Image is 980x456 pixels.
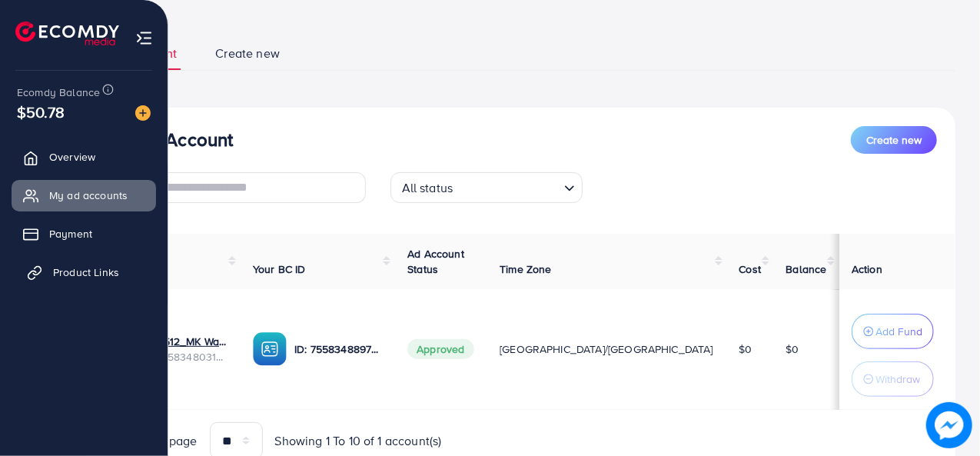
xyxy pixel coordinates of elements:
[390,172,583,203] div: Search for option
[500,341,713,357] span: [GEOGRAPHIC_DATA]/[GEOGRAPHIC_DATA]
[875,370,920,388] p: Withdraw
[739,261,762,277] span: Cost
[253,261,306,277] span: Your BC ID
[105,128,233,151] h3: List Ad Account
[294,340,383,358] p: ID: 7558348897052262401
[929,405,968,444] img: image
[49,149,95,165] span: Overview
[140,334,228,349] a: 1033512_MK Watches_1759815306045
[407,246,464,277] span: Ad Account Status
[12,218,156,249] a: Payment
[135,29,153,47] img: menu
[457,174,557,199] input: Search for option
[875,322,922,341] p: Add Fund
[851,126,937,154] button: Create new
[253,332,287,366] img: ic-ba-acc.ded83a64.svg
[275,432,442,450] span: Showing 1 To 10 of 1 account(s)
[15,22,119,45] img: logo
[17,101,65,123] span: $50.78
[49,188,128,203] span: My ad accounts
[852,314,934,349] button: Add Fund
[739,341,752,357] span: $0
[12,180,156,211] a: My ad accounts
[852,361,934,397] button: Withdraw
[12,257,156,288] a: Product Links
[140,334,228,365] div: <span class='underline'>1033512_MK Watches_1759815306045</span></br>7558348031484149778
[866,132,922,148] span: Create new
[786,261,827,277] span: Balance
[140,349,228,364] span: ID: 7558348031484149778
[407,339,473,359] span: Approved
[852,261,882,277] span: Action
[49,226,92,241] span: Payment
[53,265,119,280] span: Product Links
[17,85,100,100] span: Ecomdy Balance
[786,341,799,357] span: $0
[215,45,280,62] span: Create new
[12,141,156,172] a: Overview
[399,177,457,199] span: All status
[135,105,151,121] img: image
[500,261,551,277] span: Time Zone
